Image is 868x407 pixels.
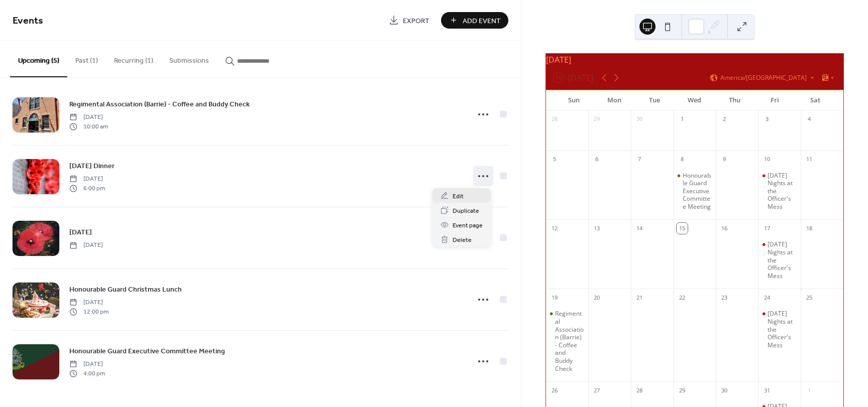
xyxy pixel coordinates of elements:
[69,298,108,307] span: [DATE]
[403,16,429,26] span: Export
[591,385,602,396] div: 27
[715,90,755,110] div: Thu
[758,172,801,211] div: Friday Nights at the Officer's Mess
[549,292,560,303] div: 19
[441,12,508,29] button: Add Event
[69,113,108,122] span: [DATE]
[675,90,715,110] div: Wed
[591,114,602,125] div: 29
[634,385,645,396] div: 28
[13,11,43,31] span: Events
[69,122,108,131] span: 10:00 am
[69,307,108,316] span: 12:00 pm
[546,310,589,372] div: Regimental Association (Barrie) - Coffee and Buddy Check
[762,114,773,125] div: 3
[463,16,501,26] span: Add Event
[69,369,105,378] span: 4:00 pm
[555,310,585,372] div: Regimental Association (Barrie) - Coffee and Buddy Check
[674,172,716,211] div: Honourable Guard Executive Committee Meeting
[453,206,479,216] span: Duplicate
[719,385,730,396] div: 30
[755,90,795,110] div: Fri
[69,285,182,295] span: Honourable Guard Christmas Lunch
[549,223,560,234] div: 12
[758,240,801,280] div: Friday Nights at the Officer's Mess
[594,90,634,110] div: Mon
[768,310,797,349] div: [DATE] Nights at the Officer's Mess
[634,154,645,165] div: 7
[69,241,103,250] span: [DATE]
[453,235,472,245] span: Delete
[546,54,843,66] div: [DATE]
[677,223,688,234] div: 15
[381,12,437,29] a: Export
[549,114,560,125] div: 28
[804,385,815,396] div: 1
[69,360,105,369] span: [DATE]
[161,41,217,76] button: Submissions
[719,114,730,125] div: 2
[677,154,688,165] div: 8
[10,41,67,77] button: Upcoming (5)
[677,292,688,303] div: 22
[549,385,560,396] div: 26
[69,345,225,357] a: Honourable Guard Executive Committee Meeting
[758,310,801,349] div: Friday Nights at the Officer's Mess
[106,41,161,76] button: Recurring (1)
[677,114,688,125] div: 1
[762,292,773,303] div: 24
[69,184,105,193] span: 6:00 pm
[795,90,835,110] div: Sat
[683,172,712,211] div: Honourable Guard Executive Committee Meeting
[762,154,773,165] div: 10
[634,292,645,303] div: 21
[69,227,92,238] span: [DATE]
[69,284,182,295] a: Honourable Guard Christmas Lunch
[69,99,250,110] span: Regimental Association (Barrie) - Coffee and Buddy Check
[69,175,105,184] span: [DATE]
[549,154,560,165] div: 5
[69,98,250,110] a: Regimental Association (Barrie) - Coffee and Buddy Check
[634,223,645,234] div: 14
[453,191,464,202] span: Edit
[677,385,688,396] div: 29
[804,154,815,165] div: 11
[762,223,773,234] div: 17
[634,90,675,110] div: Tue
[69,160,115,172] a: [DATE] Dinner
[591,292,602,303] div: 20
[67,41,106,76] button: Past (1)
[768,240,797,280] div: [DATE] Nights at the Officer's Mess
[762,385,773,396] div: 31
[591,223,602,234] div: 13
[719,223,730,234] div: 16
[719,292,730,303] div: 23
[453,220,483,231] span: Event page
[634,114,645,125] div: 30
[69,226,92,238] a: [DATE]
[719,154,730,165] div: 9
[804,292,815,303] div: 25
[804,114,815,125] div: 4
[69,161,115,172] span: [DATE] Dinner
[768,172,797,211] div: [DATE] Nights at the Officer's Mess
[554,90,594,110] div: Sun
[720,75,807,81] span: America/[GEOGRAPHIC_DATA]
[69,346,225,357] span: Honourable Guard Executive Committee Meeting
[591,154,602,165] div: 6
[804,223,815,234] div: 18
